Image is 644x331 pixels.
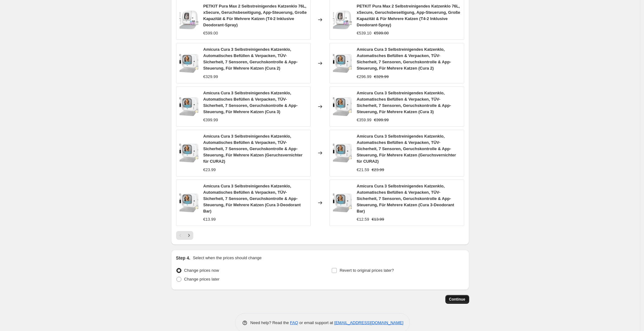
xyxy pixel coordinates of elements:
[333,54,352,73] img: 71ruuoHLJWL._AC_SL1500_80x.jpg
[357,117,372,123] div: €359.99
[334,320,403,325] a: [EMAIL_ADDRESS][DOMAIN_NAME]
[203,91,298,114] span: Amicura Cura 3 Selbstreinigendes Katzenklo, Automatisches Befüllen & Verpacken, TÜV-Sicherheit, 7...
[298,320,334,325] span: or email support at
[203,167,216,173] div: €23.99
[372,216,384,223] strike: €13.99
[372,167,384,173] strike: €23.99
[357,184,454,213] span: Amicura Cura 3 Selbstreinigendes Katzenklo, Automatisches Befüllen & Verpacken, TÜV-Sicherheit, 7...
[357,134,456,164] span: Amicura Cura 3 Selbstreinigendes Katzenklo, Automatisches Befüllen & Verpacken, TÜV-Sicherheit, 7...
[203,184,301,213] span: Amicura Cura 3 Selbstreinigendes Katzenklo, Automatisches Befüllen & Verpacken, TÜV-Sicherheit, 7...
[333,193,352,212] img: 71ruuoHLJWL._AC_SL1500_80x.jpg
[203,134,303,164] span: Amicura Cura 3 Selbstreinigendes Katzenklo, Automatisches Befüllen & Verpacken, TÜV-Sicherheit, 7...
[290,320,298,325] a: FAQ
[184,268,219,273] span: Change prices now
[176,255,191,261] h2: Step 4.
[340,268,394,273] span: Revert to original prices later?
[374,74,389,80] strike: €329.99
[445,295,469,304] button: Continue
[449,297,465,302] span: Continue
[180,10,198,29] img: 71kCToDzBUL._AC_SL1500_80x.jpg
[333,144,352,162] img: 71ruuoHLJWL._AC_SL1500_80x.jpg
[203,30,218,36] div: €599.00
[357,47,451,71] span: Amicura Cura 3 Selbstreinigendes Katzenklo, Automatisches Befüllen & Verpacken, TÜV-Sicherheit, 7...
[176,231,193,240] nav: Pagination
[203,4,307,27] span: PETKIT Pura Max 2 Selbstreinigendes Katzenklo 76L, xSecure, Geruchsbeseitigung, App-Steuerung, Gr...
[180,97,198,116] img: 71ruuoHLJWL._AC_SL1500_80x.jpg
[203,74,218,80] div: €329.99
[357,30,372,36] div: €539.10
[180,54,198,73] img: 71ruuoHLJWL._AC_SL1500_80x.jpg
[250,320,290,325] span: Need help? Read the
[193,255,261,261] p: Select when the prices should change
[203,216,216,223] div: €13.99
[180,144,198,162] img: 71ruuoHLJWL._AC_SL1500_80x.jpg
[357,167,369,173] div: €21.59
[333,10,352,29] img: 71kCToDzBUL._AC_SL1500_80x.jpg
[357,4,460,27] span: PETKIT Pura Max 2 Selbstreinigendes Katzenklo 76L, xSecure, Geruchsbeseitigung, App-Steuerung, Gr...
[374,117,389,123] strike: €399.99
[203,117,218,123] div: €399.99
[184,277,220,281] span: Change prices later
[333,97,352,116] img: 71ruuoHLJWL._AC_SL1500_80x.jpg
[357,216,369,223] div: €12.59
[357,91,451,114] span: Amicura Cura 3 Selbstreinigendes Katzenklo, Automatisches Befüllen & Verpacken, TÜV-Sicherheit, 7...
[180,193,198,212] img: 71ruuoHLJWL._AC_SL1500_80x.jpg
[203,47,298,71] span: Amicura Cura 3 Selbstreinigendes Katzenklo, Automatisches Befüllen & Verpacken, TÜV-Sicherheit, 7...
[185,231,193,240] button: Next
[357,74,372,80] div: €296.99
[374,30,389,36] strike: €599.00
